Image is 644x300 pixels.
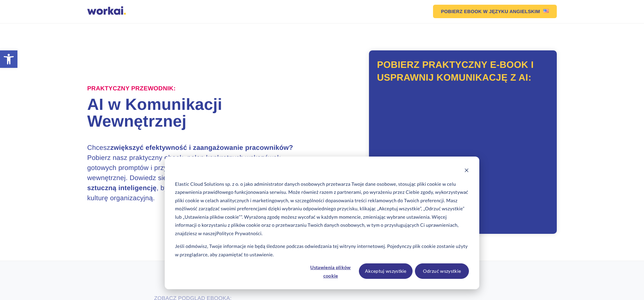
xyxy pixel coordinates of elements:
[175,180,469,238] p: Elastic Cloud Solutions sp. z o. o jako administrator danych osobowych przetwarza Twoje dane osob...
[87,143,299,203] h3: Chcesz Pobierz nasz praktyczny ebook, pełen konkretnych wskazówek, gotowych promptów i przykładów...
[359,263,413,279] button: Akceptuj wszystkie
[433,5,557,18] a: POBIERZ EBOOKW JĘZYKU ANGIELSKIMUS flag
[165,157,479,289] div: Cookie banner
[87,96,322,130] h1: AI w Komunikacji Wewnętrznej
[543,9,549,13] img: US flag
[377,58,549,84] h2: Pobierz praktyczny e-book i usprawnij komunikację z AI:
[110,144,293,152] strong: zwiększyć efektywność i zaangażowanie pracowników?
[305,263,357,279] button: Ustawienia plików cookie
[377,92,548,221] iframe: Form 0
[464,167,469,175] button: Dismiss cookie banner
[216,229,263,238] a: Polityce Prywatności.
[441,9,482,14] em: POBIERZ EBOOK
[87,85,176,92] label: Praktyczny przewodnik:
[175,242,469,259] p: Jeśli odmówisz, Twoje informacje nie będą śledzone podczas odwiedzania tej witryny internetowej. ...
[415,263,469,279] button: Odrzuć wszystkie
